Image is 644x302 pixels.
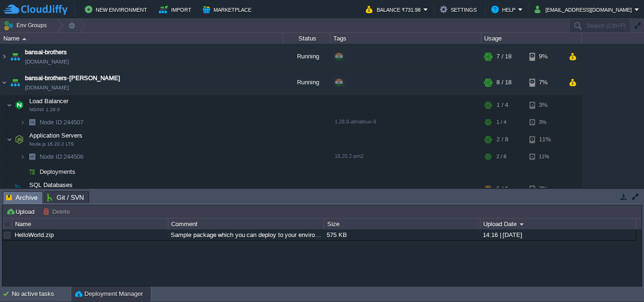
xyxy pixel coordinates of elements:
[29,107,60,113] span: NGINX 1.28.0
[324,229,479,240] div: 575 KB
[29,141,74,147] span: Node.js 16.20.2 LTS
[529,70,560,95] div: 7%
[12,286,71,302] div: No active tasks
[203,4,254,15] button: Marketplace
[0,44,8,69] img: AMDAwAAAACH5BAEAAAAALAAAAAABAAEAAAICRAEAOw==
[28,97,70,105] span: Load Balancer
[1,33,283,44] div: Name
[13,219,168,229] div: Name
[85,4,150,15] button: New Environment
[47,192,84,203] span: Git / SVN
[283,44,330,69] div: Running
[7,130,12,149] img: AMDAwAAAACH5BAEAAAAALAAAAAABAAEAAAICRAEAOw==
[75,289,143,299] button: Deployment Manager
[28,181,74,189] span: SQL Databases
[7,96,12,114] img: AMDAwAAAACH5BAEAAAAALAAAAAABAAEAAAICRAEAOw==
[39,153,85,161] span: 244506
[39,153,85,161] a: Node ID:244506
[496,70,512,95] div: 8 / 18
[13,96,26,114] img: AMDAwAAAACH5BAEAAAAALAAAAAABAAEAAAICRAEAOw==
[7,180,12,198] img: AMDAwAAAACH5BAEAAAAALAAAAAABAAEAAAICRAEAOw==
[159,4,194,15] button: Import
[335,119,376,124] span: 1.28.0-almalinux-9
[25,115,39,130] img: AMDAwAAAACH5BAEAAAAALAAAAAABAAEAAAICRAEAOw==
[529,149,560,164] div: 11%
[284,33,330,44] div: Status
[13,180,26,198] img: AMDAwAAAACH5BAEAAAAALAAAAAABAAEAAAICRAEAOw==
[529,130,560,149] div: 11%
[535,4,635,15] button: [EMAIL_ADDRESS][DOMAIN_NAME]
[28,181,74,188] a: SQL Databases
[28,132,84,139] a: Application ServersNode.js 16.20.2 LTS
[22,38,26,40] img: AMDAwAAAACH5BAEAAAAALAAAAAABAAEAAAICRAEAOw==
[366,4,423,15] button: Balance ₹731.98
[0,70,8,95] img: AMDAwAAAACH5BAEAAAAALAAAAAABAAEAAAICRAEAOw==
[604,264,635,293] iframe: chat widget
[3,19,50,32] button: Env Groups
[496,96,508,114] div: 1 / 4
[6,207,37,216] button: Upload
[39,168,77,176] a: Deployments
[25,83,69,92] a: [DOMAIN_NAME]
[8,44,22,69] img: AMDAwAAAACH5BAEAAAAALAAAAAABAAEAAAICRAEAOw==
[331,33,481,44] div: Tags
[529,44,560,69] div: 9%
[13,130,26,149] img: AMDAwAAAACH5BAEAAAAALAAAAAABAAEAAAICRAEAOw==
[15,231,54,238] a: HelloWorld.zip
[481,219,636,229] div: Upload Date
[25,57,69,66] a: [DOMAIN_NAME]
[440,4,479,15] button: Settings
[283,70,330,95] div: Running
[39,118,85,126] a: Node ID:244507
[3,4,67,16] img: CloudJiffy
[28,131,84,139] span: Application Servers
[8,70,22,95] img: AMDAwAAAACH5BAEAAAAALAAAAAABAAEAAAICRAEAOw==
[529,115,560,130] div: 3%
[496,180,508,198] div: 5 / 6
[25,48,67,57] a: bansal-brothers
[28,98,70,105] a: Load BalancerNGINX 1.28.0
[496,44,512,69] div: 7 / 18
[325,219,480,229] div: Size
[491,4,518,15] button: Help
[25,164,39,179] img: AMDAwAAAACH5BAEAAAAALAAAAAABAAEAAAICRAEAOw==
[20,149,25,164] img: AMDAwAAAACH5BAEAAAAALAAAAAABAAEAAAICRAEAOw==
[335,153,363,159] span: 16.20.2-pm2
[482,33,581,44] div: Usage
[168,229,323,240] div: Sample package which you can deploy to your environment. Feel free to delete and upload a package...
[529,96,560,114] div: 3%
[39,118,85,126] span: 244507
[169,219,324,229] div: Comment
[20,164,25,179] img: AMDAwAAAACH5BAEAAAAALAAAAAABAAEAAAICRAEAOw==
[480,229,636,240] div: 14:16 | [DATE]
[20,115,25,130] img: AMDAwAAAACH5BAEAAAAALAAAAAABAAEAAAICRAEAOw==
[496,130,508,149] div: 2 / 8
[40,153,64,160] span: Node ID:
[25,73,120,83] a: bansal-brothers-[PERSON_NAME]
[43,207,73,216] button: Delete
[496,115,506,130] div: 1 / 4
[40,119,64,126] span: Node ID:
[496,149,506,164] div: 2 / 8
[529,180,560,198] div: 7%
[25,149,39,164] img: AMDAwAAAACH5BAEAAAAALAAAAAABAAEAAAICRAEAOw==
[6,192,38,204] span: Archive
